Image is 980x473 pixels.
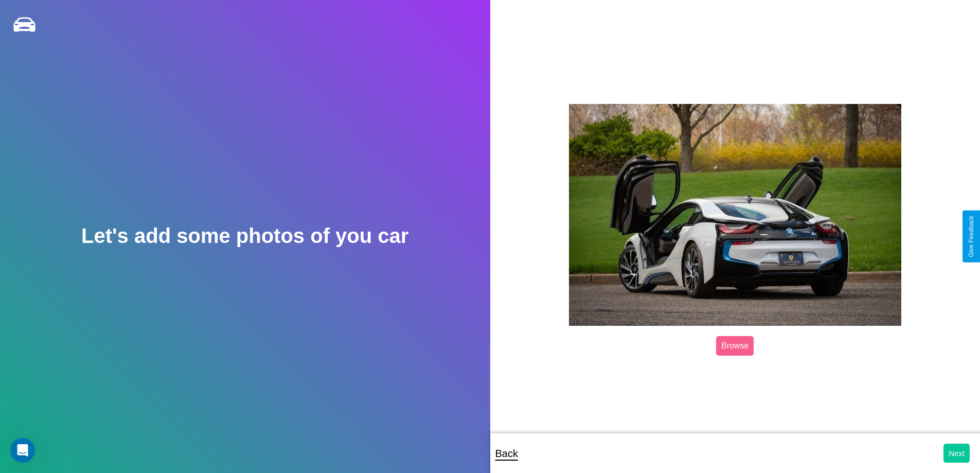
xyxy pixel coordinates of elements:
[10,438,35,463] iframe: Intercom live chat
[495,444,518,463] p: Back
[716,336,754,356] label: Browse
[943,444,970,463] button: Next
[968,216,975,257] div: Give Feedback
[569,104,901,326] img: posted
[81,224,408,248] h2: Let's add some photos of you car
